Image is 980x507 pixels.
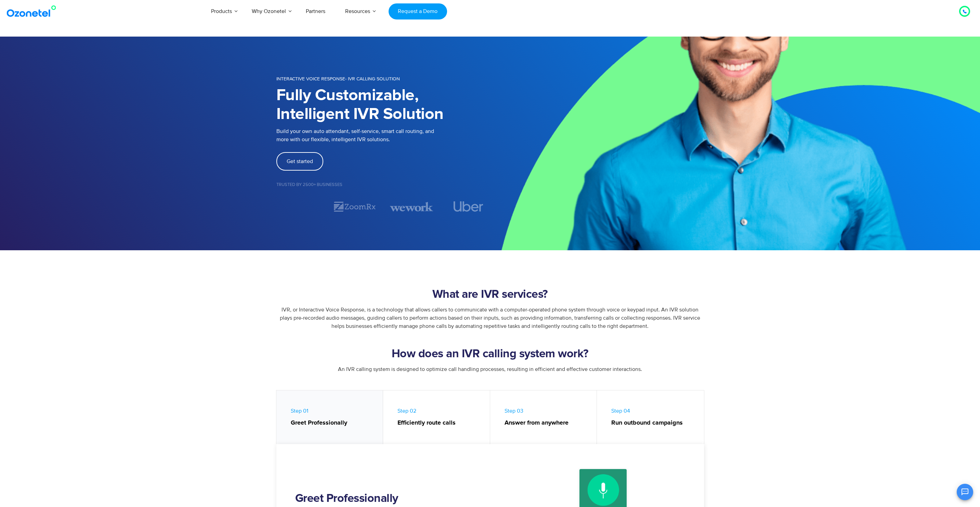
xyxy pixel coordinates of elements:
[611,418,697,428] strong: Run outbound campaigns
[295,492,490,506] h2: Greet Professionally
[276,76,400,82] span: INTERACTIVE VOICE RESPONSE- IVR Calling Solution
[291,408,376,428] span: Step 01
[454,201,483,212] img: uber
[276,127,490,144] p: Build your own auto attendant, self-service, smart call routing, and more with our flexible, inte...
[490,390,597,448] a: Step 03Answer from anywhere
[389,3,447,19] a: Request a Demo
[505,408,590,428] span: Step 03
[611,408,697,428] span: Step 04
[597,390,704,448] a: Step 04Run outbound campaigns
[390,201,433,213] img: wework
[397,418,483,428] strong: Efficiently route calls
[276,201,490,213] div: Image Carousel
[505,418,590,428] strong: Answer from anywhere
[276,183,490,187] h5: Trusted by 2500+ Businesses
[390,201,433,213] div: 3 / 7
[291,418,376,428] strong: Greet Professionally
[280,306,700,330] span: IVR, or Interactive Voice Response, is a technology that allows callers to communicate with a com...
[957,484,973,500] button: Open chat
[276,152,323,171] a: Get started
[287,159,313,164] span: Get started
[276,288,704,302] h2: What are IVR services?
[333,201,376,213] img: zoomrx
[276,86,490,124] h1: Fully Customizable, Intelligent IVR Solution
[383,390,490,448] a: Step 02Efficiently route calls
[276,347,704,361] h2: How does an IVR calling system work?
[447,201,490,212] div: 4 / 7
[333,201,376,213] div: 2 / 7
[397,408,483,428] span: Step 02
[338,366,642,373] span: An IVR calling system is designed to optimize call handling processes, resulting in efficient and...
[276,390,383,448] a: Step 01Greet Professionally
[276,202,319,211] div: 1 / 7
